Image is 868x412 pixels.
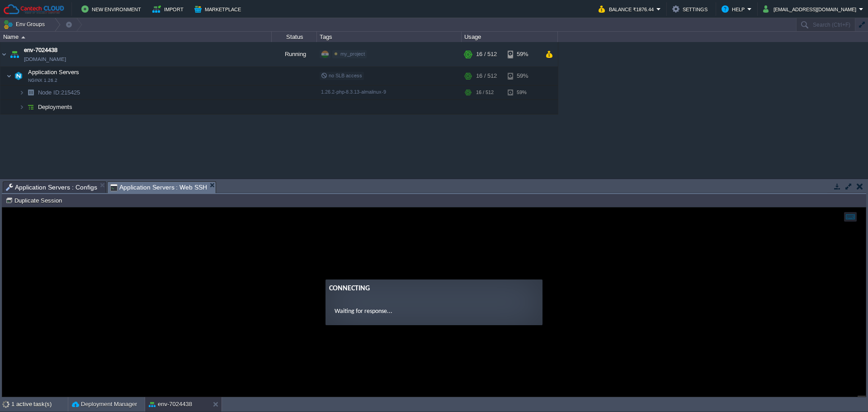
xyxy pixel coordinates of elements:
[332,99,531,109] p: Waiting for response...
[476,85,494,99] div: 16 / 512
[321,73,362,78] span: no SLB access
[340,51,365,57] span: my_project
[37,89,81,96] a: Node ID:215425
[476,67,497,85] div: 16 / 512
[28,78,57,83] span: NGINX 1.26.2
[21,36,25,38] img: AMDAwAAAACH5BAEAAAAALAAAAAABAAEAAAICRAEAOw==
[8,42,21,66] img: AMDAwAAAACH5BAEAAAAALAAAAAABAAEAAAICRAEAOw==
[722,4,747,14] button: Help
[272,42,317,66] div: Running
[476,42,497,66] div: 16 / 512
[24,100,37,114] img: AMDAwAAAACH5BAEAAAAALAAAAAABAAEAAAICRAEAOw==
[24,55,66,64] a: [DOMAIN_NAME]
[5,196,65,204] button: Duplicate Session
[19,100,24,114] img: AMDAwAAAACH5BAEAAAAALAAAAAABAAEAAAICRAEAOw==
[37,103,74,111] a: Deployments
[508,42,537,66] div: 59%
[1,32,271,42] div: Name
[321,89,386,95] span: 1.26.2-php-8.3.13-almalinux-9
[24,46,57,55] a: env-7024438
[508,67,537,85] div: 59%
[6,67,12,85] img: AMDAwAAAACH5BAEAAAAALAAAAAABAAEAAAICRAEAOw==
[272,32,316,42] div: Status
[72,400,137,409] button: Deployment Manager
[194,4,244,14] button: Marketplace
[3,18,48,31] button: Env Groups
[3,4,65,15] img: Cantech Cloud
[19,85,24,99] img: AMDAwAAAACH5BAEAAAAALAAAAAABAAEAAAICRAEAOw==
[110,182,208,193] span: Application Servers : Web SSH
[6,182,97,193] span: Application Servers : Configs
[672,4,710,14] button: Settings
[27,68,80,76] span: Application Servers
[599,4,656,14] button: Balance ₹1876.44
[24,85,37,99] img: AMDAwAAAACH5BAEAAAAALAAAAAABAAEAAAICRAEAOw==
[152,4,186,14] button: Import
[317,32,461,42] div: Tags
[0,42,8,66] img: AMDAwAAAACH5BAEAAAAALAAAAAABAAEAAAICRAEAOw==
[81,4,144,14] button: New Environment
[508,85,537,99] div: 59%
[462,32,557,42] div: Usage
[763,4,859,14] button: [EMAIL_ADDRESS][DOMAIN_NAME]
[149,400,192,409] button: env-7024438
[27,69,80,76] a: Application ServersNGINX 1.26.2
[38,89,61,96] span: Node ID:
[37,89,81,96] span: 215425
[11,397,68,412] div: 1 active task(s)
[12,67,25,85] img: AMDAwAAAACH5BAEAAAAALAAAAAABAAEAAAICRAEAOw==
[327,76,537,86] div: Connecting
